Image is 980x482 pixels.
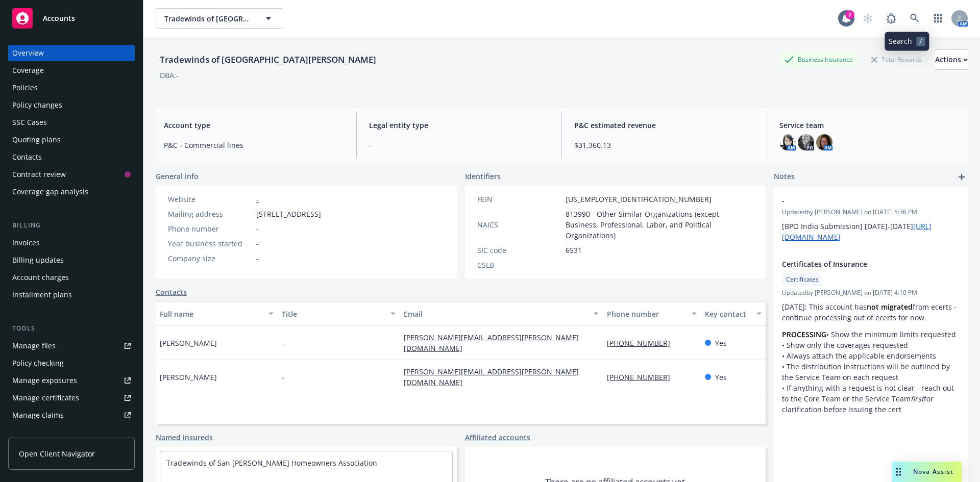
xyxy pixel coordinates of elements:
a: Named insureds [156,432,213,443]
img: photo [816,134,832,150]
a: Search [904,8,925,29]
div: CSLB [477,260,561,270]
span: Open Client Navigator [19,448,95,459]
span: [PERSON_NAME] [160,338,217,348]
div: SSC Cases [12,114,47,131]
a: Policy changes [8,97,135,113]
span: - [256,223,259,234]
a: [PHONE_NUMBER] [607,372,678,382]
a: Policies [8,80,135,96]
button: Actions [935,49,968,70]
img: photo [798,134,814,150]
a: Switch app [928,8,948,29]
span: [US_EMPLOYER_IDENTIFICATION_NUMBER] [566,194,712,205]
div: Full name [160,309,262,319]
div: Manage certificates [12,390,79,406]
div: SIC code [477,245,561,256]
span: - [369,140,549,150]
div: Manage claims [12,407,64,423]
div: Business Insurance [779,53,858,66]
div: Tools [8,323,135,334]
a: Quoting plans [8,132,135,148]
span: - [256,238,259,249]
span: Notes [774,171,795,183]
a: [PERSON_NAME][EMAIL_ADDRESS][PERSON_NAME][DOMAIN_NAME] [404,333,579,353]
a: Affiliated accounts [465,432,530,443]
span: General info [156,171,199,182]
div: Tradewinds of [GEOGRAPHIC_DATA][PERSON_NAME] [156,53,380,66]
span: - [566,260,568,270]
p: [DATE]: This account has from ecerts - continue processing out of ecerts for now. [782,301,960,323]
span: 6531 [566,245,582,256]
div: Mailing address [168,209,252,219]
button: Title [278,301,400,326]
a: Contacts [8,149,135,165]
div: Email [404,309,587,319]
a: Manage exposures [8,372,135,389]
div: Billing updates [12,252,64,268]
span: Nova Assist [913,467,953,476]
a: SSC Cases [8,114,135,131]
div: Coverage [12,62,44,79]
div: Title [282,309,384,319]
div: Contract review [12,166,66,183]
a: Manage certificates [8,390,135,406]
a: Policy checking [8,355,135,371]
span: Service team [779,120,960,131]
button: Phone number [603,301,700,326]
div: NAICS [477,219,561,230]
strong: not migrated [867,302,913,312]
span: Account type [164,120,344,131]
strong: PROCESSING [782,329,826,339]
p: • Show the minimum limits requested • Show only the coverages requested • Always attach the appli... [782,329,960,415]
a: Start snowing [857,8,878,29]
div: Installment plans [12,287,72,303]
a: Contacts [156,287,187,297]
a: Manage BORs [8,424,135,441]
a: Invoices [8,235,135,251]
a: Account charges [8,269,135,286]
div: Coverage gap analysis [12,184,88,200]
div: -Updatedby [PERSON_NAME] on [DATE] 5:36 PM[BPO Indio Submission] [DATE]-[DATE][URL][DOMAIN_NAME] [774,187,968,250]
div: Billing [8,220,135,231]
button: Email [400,301,603,326]
span: P&C estimated revenue [574,120,754,131]
div: Company size [168,253,252,264]
span: 813990 - Other Similar Organizations (except Business, Professional, Labor, and Political Organiz... [566,209,754,241]
div: DBA: - [160,70,179,81]
span: Yes [715,372,727,383]
span: Certificates of Insurance [782,259,933,269]
span: - [282,338,284,348]
div: Manage exposures [12,372,77,389]
div: Account charges [12,269,69,286]
a: Coverage gap analysis [8,184,135,200]
div: Website [168,194,252,205]
a: Manage claims [8,407,135,423]
a: Coverage [8,62,135,79]
button: Full name [156,301,278,326]
div: Overview [12,45,44,61]
a: Overview [8,45,135,61]
div: Quoting plans [12,132,61,148]
span: Tradewinds of [GEOGRAPHIC_DATA][PERSON_NAME] [164,13,253,24]
div: FEIN [477,194,561,205]
a: Report a Bug [881,8,901,29]
a: Billing updates [8,252,135,268]
div: Key contact [705,309,750,319]
div: Manage files [12,338,56,354]
div: Year business started [168,238,252,249]
span: [STREET_ADDRESS] [256,209,321,219]
a: Manage files [8,338,135,354]
img: photo [779,134,796,150]
span: [PERSON_NAME] [160,372,217,383]
span: Updated by [PERSON_NAME] on [DATE] 5:36 PM [782,208,960,217]
em: first [911,394,924,403]
button: Tradewinds of [GEOGRAPHIC_DATA][PERSON_NAME] [156,8,283,29]
span: Updated by [PERSON_NAME] on [DATE] 4:10 PM [782,288,960,297]
a: Accounts [8,4,135,33]
span: $31,360.13 [574,140,754,150]
div: Policy changes [12,97,62,113]
div: Invoices [12,235,40,251]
